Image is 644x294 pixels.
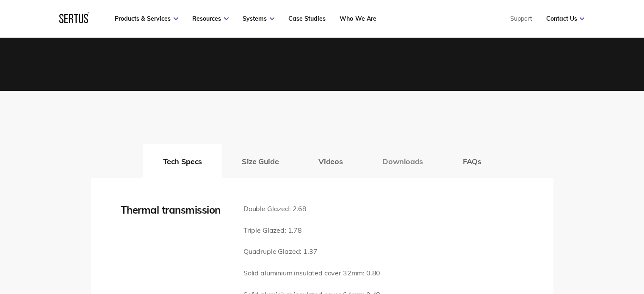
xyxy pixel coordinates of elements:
a: Case Studies [288,15,326,22]
p: Solid aluminium insulated cover 32mm: 0.80 [243,268,380,279]
p: Double Glazed: 2.68 [243,203,380,214]
a: Contact Us [546,15,584,22]
a: Resources [192,15,229,22]
button: FAQs [443,144,501,178]
button: Size Guide [222,144,299,178]
a: Support [510,15,532,22]
a: Products & Services [115,15,178,22]
button: Videos [299,144,362,178]
a: Who We Are [340,15,376,22]
a: Systems [243,15,274,22]
p: Quadruple Glazed: 1.37 [243,246,380,257]
p: Triple Glazed: 1.78 [243,225,380,236]
div: Thermal transmission [121,203,231,216]
iframe: Chat Widget [492,196,644,294]
button: Downloads [362,144,443,178]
